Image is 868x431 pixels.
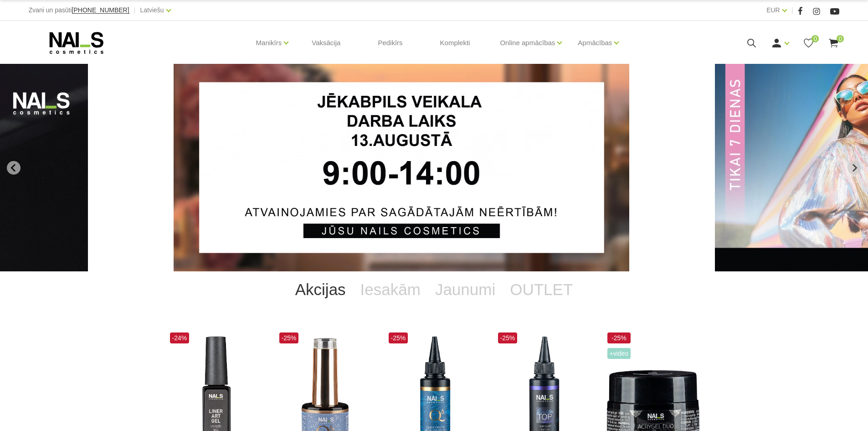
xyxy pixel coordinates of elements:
a: 0 [828,37,839,49]
button: Next slide [847,161,861,175]
a: Akcijas [288,271,353,308]
span: -25% [498,332,518,343]
li: 1 of 12 [174,64,694,271]
a: Latviešu [140,5,164,16]
a: EUR [766,5,780,16]
span: -25% [607,332,631,343]
a: Vaksācija [304,21,348,65]
button: Go to last slide [7,161,21,175]
a: Jaunumi [428,271,503,308]
a: Iesakām [353,271,428,308]
a: Komplekti [433,21,478,65]
a: Apmācības [578,25,612,61]
a: Pedikīrs [370,21,410,65]
a: Online apmācības [500,25,555,61]
a: 0 [803,37,814,49]
span: -25% [279,332,299,343]
a: Manikīrs [256,25,282,61]
a: [PHONE_NUMBER] [72,7,129,14]
span: 0 [837,35,844,42]
span: | [791,5,793,16]
span: -25% [389,332,408,343]
div: Zvani un pasūti [29,5,129,16]
span: -24% [170,332,190,343]
span: | [134,5,136,16]
a: OUTLET [503,271,580,308]
span: 0 [812,35,819,42]
span: +Video [607,348,631,359]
